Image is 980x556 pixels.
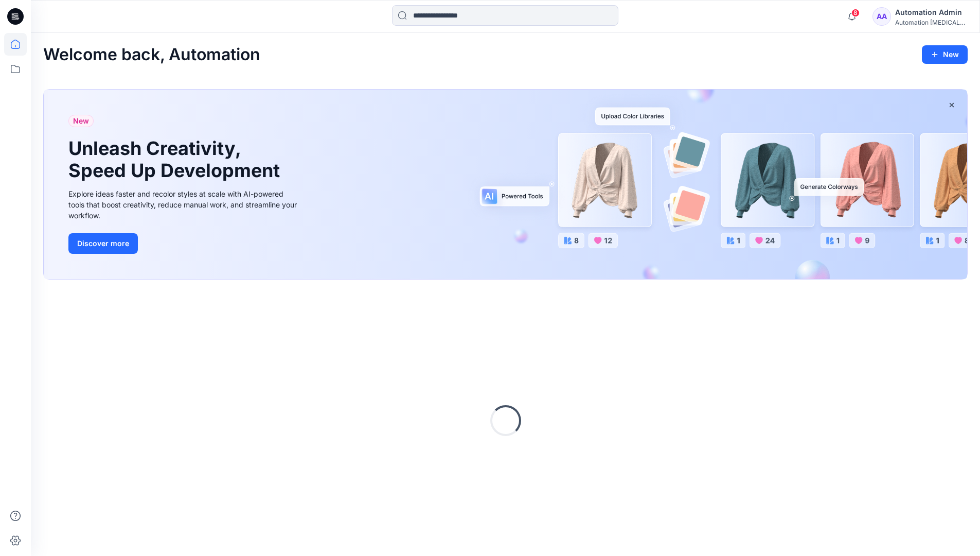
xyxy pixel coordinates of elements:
h2: Welcome back, Automation [43,45,260,64]
span: New [73,115,89,127]
div: AA [872,7,891,26]
button: New [922,45,968,64]
div: Explore ideas faster and recolor styles at scale with AI-powered tools that boost creativity, red... [68,188,300,221]
span: 8 [851,9,860,17]
div: Automation [MEDICAL_DATA]... [895,19,967,26]
div: Automation Admin [895,6,967,19]
button: Discover more [68,233,138,254]
h1: Unleash Creativity, Speed Up Development [68,137,284,182]
a: Discover more [68,233,300,254]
